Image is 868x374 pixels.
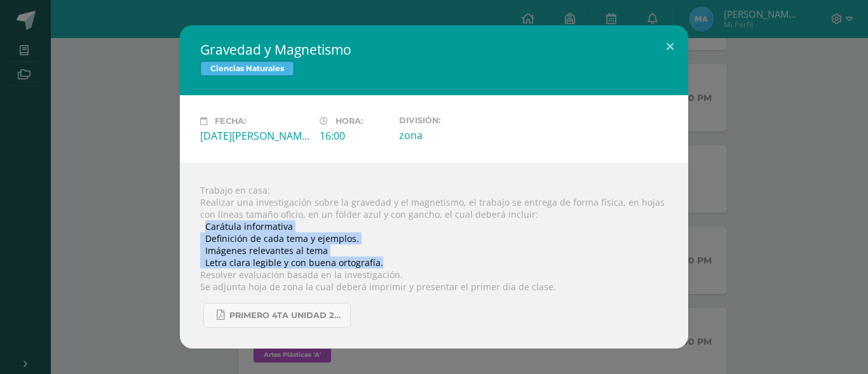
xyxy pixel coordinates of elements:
div: zona [399,128,508,142]
label: División: [399,116,508,125]
span: Ciencias Naturales [200,61,294,76]
h2: Gravedad y Magnetismo [200,41,668,58]
span: Hora: [336,116,363,126]
span: Fecha: [215,116,246,126]
button: Close (Esc) [652,25,688,69]
div: [DATE][PERSON_NAME] [200,129,309,143]
span: primero 4ta unidad 2025.pdf [229,311,344,321]
div: Trabajo en casa: Realizar una investigación sobre la gravedad y el magnetismo, el trabajo se entr... [180,163,688,349]
div: 16:00 [320,129,389,143]
a: primero 4ta unidad 2025.pdf [203,303,351,328]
